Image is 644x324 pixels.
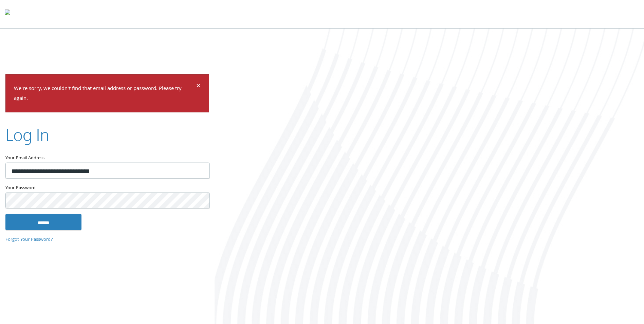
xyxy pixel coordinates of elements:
p: We're sorry, we couldn't find that email address or password. Please try again. [14,84,195,104]
span: × [196,80,201,93]
button: Dismiss alert [196,83,201,91]
label: Your Password [5,184,209,192]
h2: Log In [5,123,49,146]
img: todyl-logo-dark.svg [5,7,10,21]
a: Forgot Your Password? [5,236,53,244]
